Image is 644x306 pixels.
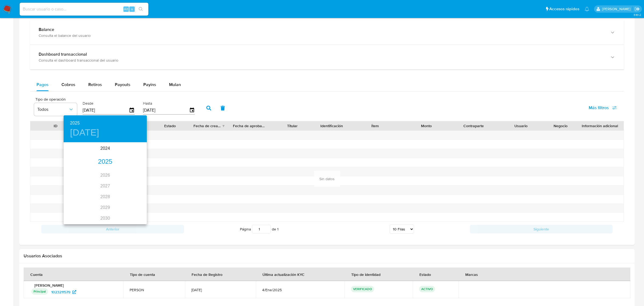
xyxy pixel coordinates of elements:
div: 2025 [64,156,147,167]
button: [DATE] [70,127,99,138]
button: 2025 [70,119,80,127]
div: 2024 [64,143,147,154]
